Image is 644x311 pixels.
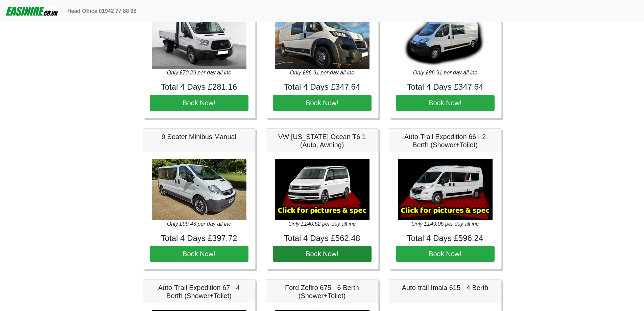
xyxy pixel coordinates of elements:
i: Only £86.91 per day all inc [290,70,354,75]
img: Peugeot Boxer LWB 6 Seater Crew Van [275,8,369,69]
img: 9 Seater Minibus Manual [152,159,246,220]
i: Only £86.91 per day all inc [413,70,477,75]
h4: Total 4 Days £397.72 [150,234,248,243]
img: VW California Ocean T6.1 (Auto, Awning) [275,159,369,220]
i: Only £149.06 per day all inc [411,221,478,227]
button: Book Now! [150,246,248,262]
h5: Ford Zefiro 675 - 6 Berth (Shower+Toilet) [273,284,372,300]
h4: Total 4 Days £347.64 [273,82,372,92]
h5: Auto-Trail Expedition 66 - 2 Berth (Shower+Toilet) [396,133,495,149]
img: Ford Transit Flatbed (own insurance) [152,8,246,69]
h5: Auto-trail Imala 615 - 4 Berth [396,284,495,292]
img: 7 Seater Welfare Van (own insurance) [398,8,493,69]
button: Book Now! [273,95,372,111]
h5: Auto-Trail Expedition 67 - 4 Berth (Shower+Toilet) [150,284,248,300]
i: Only £70.29 per day all inc [167,70,231,75]
button: Book Now! [396,246,495,262]
a: Head Office 01942 77 88 99 [65,4,139,18]
b: Head Office 01942 77 88 99 [67,8,137,14]
i: Only £140.62 per day all inc [288,221,355,227]
button: Book Now! [150,95,248,111]
h4: Total 4 Days £562.48 [273,234,372,243]
h5: VW [US_STATE] Ocean T6.1 (Auto, Awning) [273,133,372,149]
i: Only £99.43 per day all inc [167,221,231,227]
h4: Total 4 Days £596.24 [396,234,495,243]
img: easihire_logo_small.png [5,4,59,18]
button: Book Now! [396,95,495,111]
button: Book Now! [273,246,372,262]
h5: 9 Seater Minibus Manual [150,133,248,141]
img: Auto-Trail Expedition 66 - 2 Berth (Shower+Toilet) [398,159,493,220]
h4: Total 4 Days £347.64 [396,82,495,92]
h4: Total 4 Days £281.16 [150,82,248,92]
